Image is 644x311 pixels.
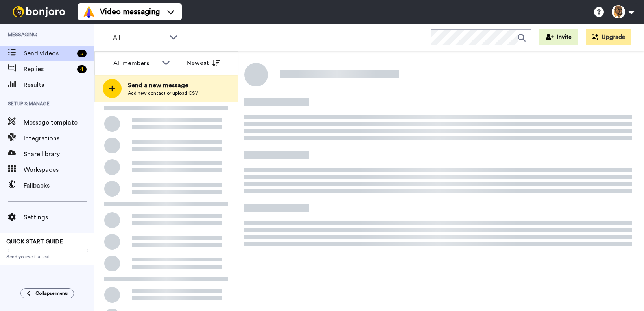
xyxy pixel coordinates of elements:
span: Add new contact or upload CSV [128,90,198,96]
span: Send yourself a test [6,254,88,260]
span: Fallbacks [24,181,94,190]
span: Message template [24,118,94,127]
span: All [113,33,166,42]
span: Video messaging [100,6,160,17]
button: Upgrade [586,29,631,45]
span: QUICK START GUIDE [6,239,63,245]
div: 4 [77,65,87,73]
button: Collapse menu [20,288,74,298]
span: Settings [24,213,94,222]
span: Send a new message [128,81,198,90]
div: All members [113,59,158,68]
img: bj-logo-header-white.svg [9,6,68,17]
span: Share library [24,149,94,159]
img: vm-color.svg [83,6,95,18]
span: Workspaces [24,165,94,175]
span: Replies [24,64,74,74]
span: Results [24,80,94,90]
button: Invite [539,29,578,45]
span: Send videos [24,49,74,58]
span: Collapse menu [35,290,68,296]
button: Newest [181,55,226,71]
span: Integrations [24,134,94,143]
div: 5 [77,50,87,57]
